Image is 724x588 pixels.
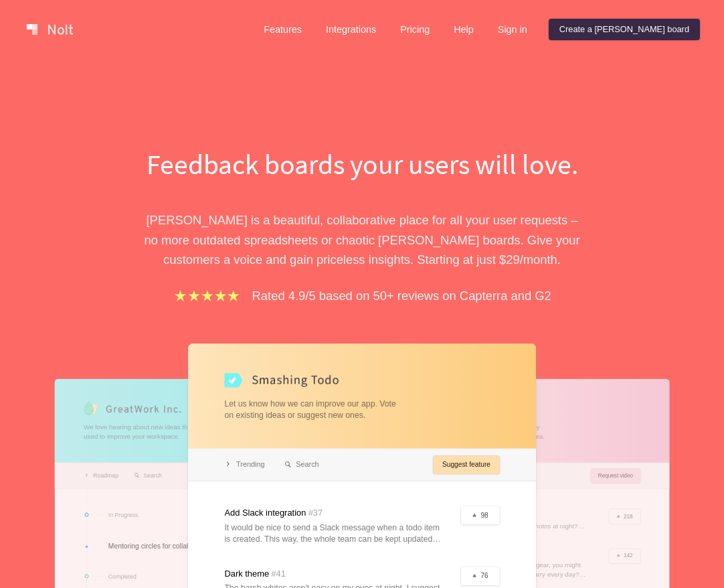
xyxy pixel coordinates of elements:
a: Pricing [389,19,440,40]
a: Create a [PERSON_NAME] board [549,19,700,40]
p: Rated 4.9/5 based on 50+ reviews on Capterra and G2 [252,286,551,305]
a: Integrations [315,19,387,40]
p: [PERSON_NAME] is a beautiful, collaborative place for all your user requests – no more outdated s... [131,210,593,269]
a: Help [443,19,484,40]
img: stars.b067e34983.png [173,288,241,303]
h1: Feedback boards your users will love. [131,145,593,183]
a: Sign in [487,19,538,40]
a: Features [253,19,312,40]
